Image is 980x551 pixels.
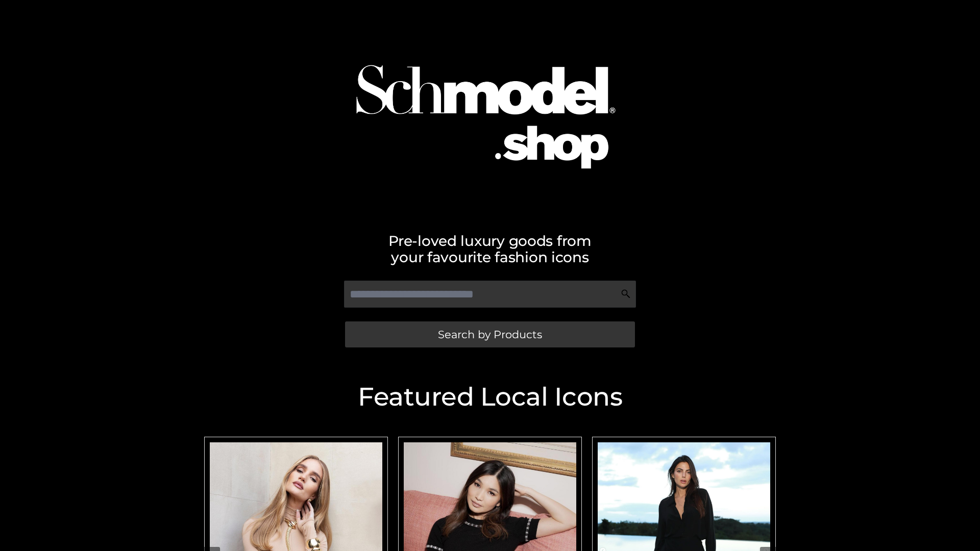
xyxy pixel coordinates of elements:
img: Search Icon [621,289,631,299]
span: Search by Products [438,329,542,340]
h2: Pre-loved luxury goods from your favourite fashion icons [199,233,781,265]
a: Search by Products [345,321,635,347]
h2: Featured Local Icons​ [199,384,781,410]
